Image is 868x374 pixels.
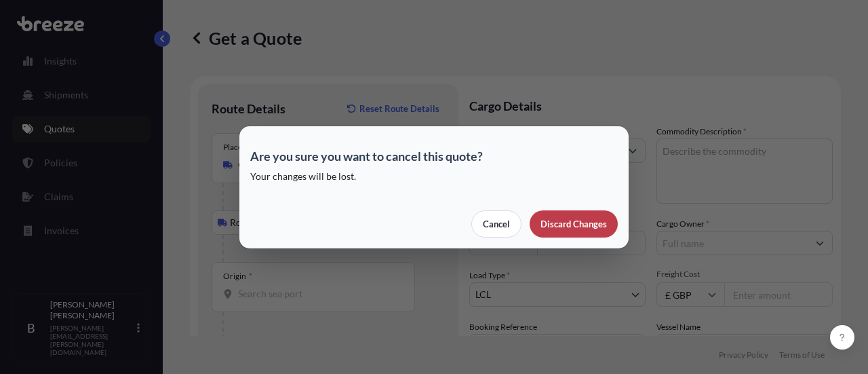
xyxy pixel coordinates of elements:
button: Cancel [471,210,521,238]
p: Cancel [483,217,510,231]
button: Discard Changes [530,210,618,238]
p: Discard Changes [540,217,607,231]
p: Your changes will be lost. [250,170,618,183]
p: Are you sure you want to cancel this quote? [250,148,618,164]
